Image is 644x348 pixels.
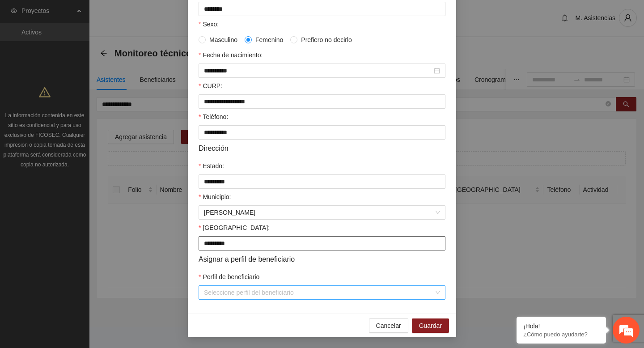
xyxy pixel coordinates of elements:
[369,318,408,333] button: Cancelar
[199,254,295,265] span: Asignar a perfil de beneficiario
[199,125,445,140] input: Teléfono:
[412,318,449,333] button: Guardar
[376,321,401,331] span: Cancelar
[199,223,270,233] label: Colonia:
[199,2,445,16] input: Apellido 2:
[419,321,442,331] span: Guardar
[4,244,170,276] textarea: Escriba su mensaje y pulse “Intro”
[199,192,231,202] label: Municipio:
[199,174,445,189] input: Estado:
[52,119,123,210] span: Estamos en línea.
[523,331,599,338] p: ¿Cómo puedo ayudarte?
[199,143,229,154] span: Dirección
[199,19,219,29] label: Sexo:
[199,50,263,60] label: Fecha de nacimiento:
[252,35,287,45] span: Femenino
[199,112,228,122] label: Teléfono:
[297,35,356,45] span: Prefiero no decirlo
[47,46,150,57] div: Chatee con nosotros ahora
[199,272,259,282] label: Perfil de beneficiario
[204,206,440,219] span: Aquiles Serdán
[199,81,222,91] label: CURP:
[199,236,445,250] input: Colonia:
[523,323,599,330] div: ¡Hola!
[206,35,241,45] span: Masculino
[199,94,445,109] input: CURP:
[204,286,434,299] input: Perfil de beneficiario
[204,66,432,76] input: Fecha de nacimiento:
[147,4,168,26] div: Minimizar ventana de chat en vivo
[199,161,224,171] label: Estado:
